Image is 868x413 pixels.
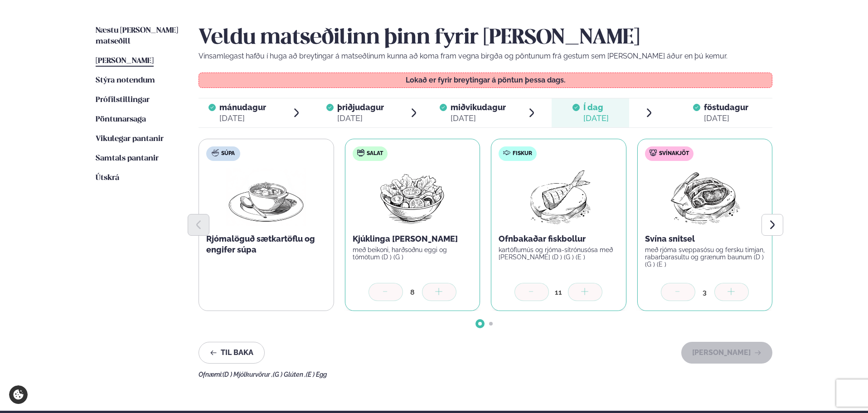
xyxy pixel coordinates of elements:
p: með rjóma sveppasósu og fersku timjan, rabarbarasultu og grænum baunum (D ) (G ) (E ) [645,246,765,268]
span: Stýra notendum [96,77,155,84]
span: Næstu [PERSON_NAME] matseðill [96,27,178,45]
div: [DATE] [451,113,506,124]
p: Kjúklinga [PERSON_NAME] [353,233,473,244]
button: Next slide [761,214,783,236]
span: Útskrá [96,174,119,182]
div: [DATE] [583,113,609,124]
a: Samtals pantanir [96,153,159,164]
img: Pork-Meat.png [664,168,745,226]
p: Rjómalöguð sætkartöflu og engifer súpa [206,233,326,255]
span: Go to slide 2 [489,322,493,326]
span: Svínakjöt [659,150,689,157]
a: [PERSON_NAME] [96,56,154,67]
button: [PERSON_NAME] [681,342,772,364]
span: Prófílstillingar [96,96,150,104]
button: Til baka [199,342,265,364]
img: Fish.png [519,168,599,226]
a: Pöntunarsaga [96,114,146,125]
div: [DATE] [704,113,748,124]
div: 11 [549,287,568,297]
div: [DATE] [219,113,266,124]
span: (D ) Mjólkurvörur , [223,371,273,378]
div: 3 [695,287,714,297]
a: Cookie settings [9,385,28,404]
p: Vinsamlegast hafðu í huga að breytingar á matseðlinum kunna að koma fram vegna birgða og pöntunum... [199,51,772,62]
span: þriðjudagur [337,102,384,112]
img: pork.svg [650,149,657,156]
a: Vikulegar pantanir [96,134,164,145]
span: Fiskur [513,150,532,157]
a: Stýra notendum [96,75,155,86]
p: Ofnbakaðar fiskbollur [499,233,619,244]
span: föstudagur [704,102,748,112]
img: Salad.png [372,168,452,226]
span: Pöntunarsaga [96,116,146,123]
p: Svína snitsel [645,233,765,244]
img: salad.svg [357,149,364,156]
span: Í dag [583,102,609,113]
p: kartöflumús og rjóma-sítrónusósa með [PERSON_NAME] (D ) (G ) (E ) [499,246,619,261]
img: Soup.png [226,168,306,226]
img: fish.svg [503,149,510,156]
span: (G ) Glúten , [273,371,306,378]
h2: Veldu matseðilinn þinn fyrir [PERSON_NAME] [199,25,772,51]
span: Go to slide 1 [478,322,482,326]
img: soup.svg [212,149,219,156]
p: með beikoni, harðsoðnu eggi og tómötum (D ) (G ) [353,246,473,261]
div: 8 [403,287,422,297]
span: (E ) Egg [306,371,327,378]
span: [PERSON_NAME] [96,57,154,65]
span: Salat [367,150,383,157]
span: miðvikudagur [451,102,506,112]
a: Næstu [PERSON_NAME] matseðill [96,25,180,47]
p: Lokað er fyrir breytingar á pöntun þessa dags. [208,77,763,84]
a: Útskrá [96,173,119,184]
span: Vikulegar pantanir [96,135,164,143]
span: Súpa [221,150,235,157]
span: Samtals pantanir [96,155,159,162]
div: Ofnæmi: [199,371,772,378]
span: mánudagur [219,102,266,112]
a: Prófílstillingar [96,95,150,106]
button: Previous slide [188,214,209,236]
div: [DATE] [337,113,384,124]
